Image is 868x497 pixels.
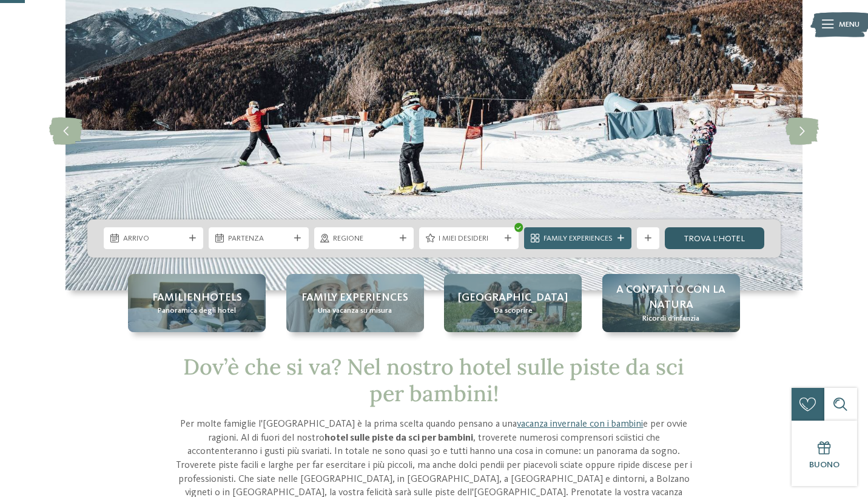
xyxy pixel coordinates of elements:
span: Partenza [228,233,289,244]
span: A contatto con la natura [613,282,729,313]
span: [GEOGRAPHIC_DATA] [458,290,568,305]
span: Arrivo [123,233,184,244]
span: Dov’è che si va? Nel nostro hotel sulle piste da sci per bambini! [183,353,684,407]
a: Buono [792,421,857,486]
a: Hotel sulle piste da sci per bambini: divertimento senza confini Family experiences Una vacanza s... [286,274,424,332]
strong: hotel sulle piste da sci per bambini [325,433,473,443]
span: Buono [809,461,839,469]
a: Hotel sulle piste da sci per bambini: divertimento senza confini Familienhotels Panoramica degli ... [128,274,266,332]
span: Ricordi d’infanzia [642,313,699,324]
span: I miei desideri [439,233,500,244]
a: Hotel sulle piste da sci per bambini: divertimento senza confini [GEOGRAPHIC_DATA] Da scoprire [444,274,582,332]
span: Una vacanza su misura [318,305,392,316]
span: Panoramica degli hotel [158,305,236,316]
span: Family experiences [301,290,408,305]
span: Da scoprire [494,305,533,316]
span: Regione [333,233,394,244]
span: Family Experiences [543,233,613,244]
a: trova l’hotel [665,227,764,249]
a: Hotel sulle piste da sci per bambini: divertimento senza confini A contatto con la natura Ricordi... [602,274,740,332]
a: vacanza invernale con i bambini [517,419,643,429]
span: Familienhotels [152,290,242,305]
